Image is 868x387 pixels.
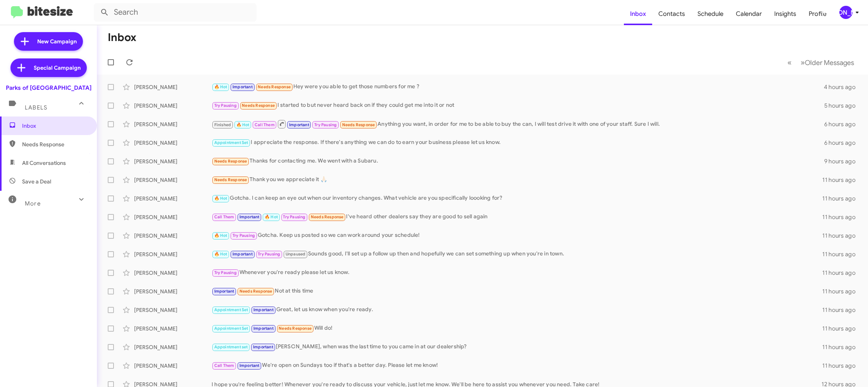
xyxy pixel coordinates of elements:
[314,122,337,127] span: Try Pausing
[783,55,796,70] button: Previous
[134,250,212,258] div: [PERSON_NAME]
[134,306,212,314] div: [PERSON_NAME]
[212,101,823,110] div: I started to but never heard back on if they could get me into it or not
[212,82,823,91] div: Hey were you able to get those numbers for me ?
[134,195,212,202] div: [PERSON_NAME]
[214,103,237,108] span: Try Pausing
[214,289,234,294] span: Important
[839,6,852,19] div: [PERSON_NAME]
[134,325,212,332] div: [PERSON_NAME]
[212,157,823,166] div: Thanks for contacting me. We went with a Subaru.
[212,268,822,277] div: Whenever you're ready please let us know.
[232,233,255,238] span: Try Pausing
[214,344,248,349] span: Appointment set
[34,64,81,72] span: Special Campaign
[134,83,212,91] div: [PERSON_NAME]
[255,122,275,127] span: Call Them
[253,344,273,349] span: Important
[833,6,859,19] button: [PERSON_NAME]
[214,196,227,201] span: 🔥 Hot
[212,138,823,147] div: I appreciate the response. If there's anything we can do to earn your business please let us know.
[239,363,260,368] span: Important
[822,176,862,184] div: 11 hours ago
[822,325,862,332] div: 11 hours ago
[214,252,227,257] span: 🔥 Hot
[134,288,212,295] div: [PERSON_NAME]
[212,194,822,203] div: Gotcha. I can keep an eye out when our inventory changes. What vehicle are you specifically loook...
[214,307,248,312] span: Appointment Set
[212,250,822,259] div: Sounds good, I'll set up a follow up then and hopefully we can set something up when you're in town.
[214,363,234,368] span: Call Them
[822,232,862,240] div: 11 hours ago
[236,122,250,127] span: 🔥 Hot
[212,305,822,314] div: Great, let us know when you're ready.
[801,58,805,67] span: »
[212,119,823,129] div: Anything you want, in order for me to be able to buy the can, I will test drive it with one of yo...
[22,178,51,185] span: Save a Deal
[232,84,253,89] span: Important
[691,3,730,25] a: Schedule
[283,214,305,219] span: Try Pausing
[134,232,212,240] div: [PERSON_NAME]
[212,287,822,296] div: Not at this time
[134,158,212,165] div: [PERSON_NAME]
[286,252,306,257] span: Unpaused
[212,342,822,351] div: [PERSON_NAME], when was the last time to you came in at our dealership?
[22,159,66,167] span: All Conversations
[768,3,803,25] a: Insights
[258,84,291,89] span: Needs Response
[134,362,212,370] div: [PERSON_NAME]
[25,104,47,111] span: Labels
[279,326,312,331] span: Needs Response
[22,140,88,148] span: Needs Response
[212,231,822,240] div: Gotcha. Keep us posted so we can work around your schedule!
[232,252,253,257] span: Important
[134,120,212,128] div: [PERSON_NAME]
[822,362,862,370] div: 11 hours ago
[624,3,652,25] a: Inbox
[823,158,862,165] div: 9 hours ago
[289,122,309,127] span: Important
[822,213,862,221] div: 11 hours ago
[253,307,274,312] span: Important
[822,306,862,314] div: 11 hours ago
[214,326,248,331] span: Appointment Set
[108,31,136,44] h1: Inbox
[822,288,862,295] div: 11 hours ago
[783,55,859,70] nav: Page navigation example
[730,3,768,25] a: Calendar
[134,213,212,221] div: [PERSON_NAME]
[10,58,87,77] a: Special Campaign
[22,122,88,130] span: Inbox
[265,214,278,219] span: 🔥 Hot
[805,58,854,67] span: Older Messages
[652,3,691,25] a: Contacts
[258,252,280,257] span: Try Pausing
[134,102,212,110] div: [PERSON_NAME]
[212,324,822,333] div: Will do!
[803,3,833,25] a: Profile
[239,214,260,219] span: Important
[253,326,274,331] span: Important
[214,177,247,182] span: Needs Response
[822,250,862,258] div: 11 hours ago
[822,195,862,202] div: 11 hours ago
[6,84,91,92] div: Parks of [GEOGRAPHIC_DATA]
[37,38,77,45] span: New Campaign
[823,120,862,128] div: 6 hours ago
[25,200,41,207] span: More
[212,175,822,184] div: Thank you we appreciate it 🙏🏻
[214,159,247,164] span: Needs Response
[823,102,862,110] div: 5 hours ago
[214,122,231,127] span: Finished
[214,84,227,89] span: 🔥 Hot
[134,139,212,147] div: [PERSON_NAME]
[342,122,375,127] span: Needs Response
[242,103,275,108] span: Needs Response
[134,343,212,351] div: [PERSON_NAME]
